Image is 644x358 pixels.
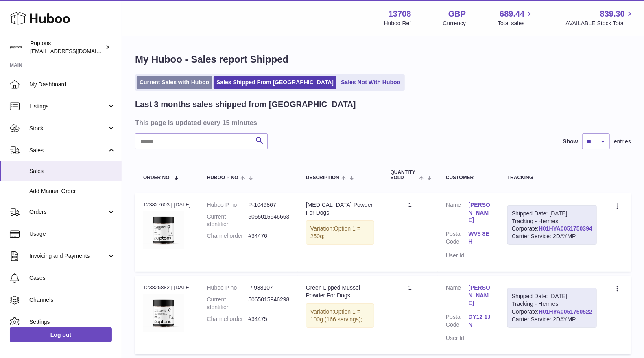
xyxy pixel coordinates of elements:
div: Variation: [306,303,374,328]
span: Quantity Sold [391,170,417,180]
div: Currency [443,20,466,27]
span: Channels [29,296,116,304]
img: hello@puptons.com [10,41,22,53]
a: H01HYA0051750394 [539,225,592,232]
span: Settings [29,318,116,326]
div: 123827603 | [DATE] [143,201,191,209]
img: TotalPetsGreenGlucosaminePowderForDogs_dd6352c2-2442-49ba-88d7-c540a549808f.jpg [143,211,184,249]
div: Tracking - Hermes Corporate: [507,288,597,328]
dd: 5065015946298 [248,296,290,311]
span: entries [614,138,631,145]
span: Invoicing and Payments [29,252,107,260]
span: Sales [29,147,107,154]
dt: Postal Code [446,230,469,248]
dd: 5065015946663 [248,213,290,228]
span: Stock [29,125,107,132]
span: Order No [143,175,170,180]
dt: Huboo P no [207,284,249,292]
div: Shipped Date: [DATE] [512,292,592,300]
a: 839.30 AVAILABLE Stock Total [565,9,634,27]
dt: Current identifier [207,213,249,228]
td: 1 [382,276,438,354]
div: Puptons [30,40,103,55]
dd: P-1049867 [248,201,290,209]
span: Huboo P no [207,175,238,180]
span: Listings [29,103,107,110]
span: Total sales [498,20,534,27]
dt: User Id [446,334,469,342]
a: [PERSON_NAME] [469,284,491,307]
div: Green Lipped Mussel Powder For Dogs [306,284,374,299]
span: Cases [29,274,116,282]
a: Current Sales with Huboo [137,76,212,89]
span: 839.30 [600,9,625,20]
dt: Channel order [207,315,249,323]
div: Carrier Service: 2DAYMP [512,316,592,323]
dt: Postal Code [446,313,469,331]
div: Variation: [306,220,374,245]
div: Tracking - Hermes Corporate: [507,205,597,245]
dt: Name [446,284,469,309]
span: 689.44 [500,9,524,20]
dt: User Id [446,252,469,259]
img: TotalPetsGreenLippedMussel_29e81c7e-463f-4615-aef1-c6734e97805b.jpg [143,294,184,332]
dt: Current identifier [207,296,249,311]
dd: P-988107 [248,284,290,292]
div: Shipped Date: [DATE] [512,210,592,217]
span: Sales [29,167,116,175]
a: [PERSON_NAME] [469,201,491,224]
dt: Huboo P no [207,201,249,209]
a: DY12 1JN [469,313,491,329]
a: Sales Not With Huboo [338,76,403,89]
dd: #34475 [248,315,290,323]
span: Orders [29,208,107,216]
dt: Name [446,201,469,226]
a: 689.44 Total sales [498,9,534,27]
div: Carrier Service: 2DAYMP [512,233,592,240]
span: My Dashboard [29,81,116,88]
span: Usage [29,230,116,238]
h1: My Huboo - Sales report Shipped [135,53,631,66]
div: Customer [446,175,491,180]
div: 123825882 | [DATE] [143,284,191,291]
td: 1 [382,193,438,272]
a: H01HYA0051750522 [539,308,592,315]
span: Option 1 = 250g; [310,225,360,239]
span: AVAILABLE Stock Total [565,20,634,27]
a: WV5 8EH [469,230,491,246]
a: Sales Shipped From [GEOGRAPHIC_DATA] [214,76,336,89]
span: Description [306,175,339,180]
span: Add Manual Order [29,187,116,195]
span: [EMAIL_ADDRESS][DOMAIN_NAME] [30,48,120,54]
div: Tracking [507,175,597,180]
dd: #34476 [248,232,290,240]
a: Log out [10,327,112,342]
label: Show [563,138,578,145]
div: [MEDICAL_DATA] Powder For Dogs [306,201,374,217]
strong: 13708 [389,9,411,20]
h2: Last 3 months sales shipped from [GEOGRAPHIC_DATA] [135,99,356,110]
dt: Channel order [207,232,249,240]
div: Huboo Ref [384,20,411,27]
h3: This page is updated every 15 minutes [135,118,629,127]
span: Option 1 = 100g (166 servings); [310,308,362,323]
strong: GBP [448,9,466,20]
